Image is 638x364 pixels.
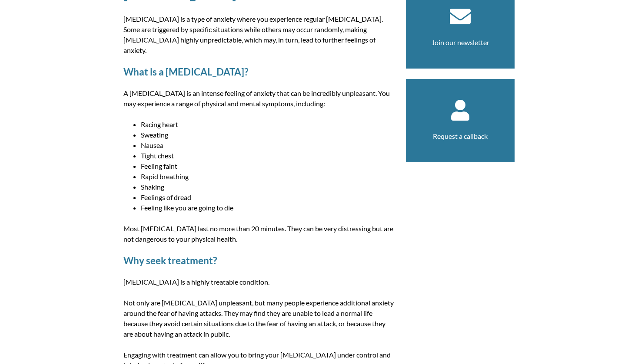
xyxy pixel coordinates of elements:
[141,119,395,130] li: Racing heart
[141,161,395,171] li: Feeling faint
[141,140,395,151] li: Nausea
[141,182,395,192] li: Shaking
[123,223,395,244] p: Most [MEDICAL_DATA] last no more than 20 minutes. They can be very distressing but are not danger...
[141,130,395,140] li: Sweating
[123,66,395,78] h2: What is a [MEDICAL_DATA]?
[123,255,395,266] h2: Why seek treatment?
[123,14,395,56] p: [MEDICAL_DATA] is a type of anxiety where you experience regular [MEDICAL_DATA]. Some are trigger...
[141,192,395,203] li: Feelings of dread
[141,171,395,182] li: Rapid breathing
[123,277,395,287] p: [MEDICAL_DATA] is a highly treatable condition.
[141,151,395,161] li: Tight chest
[141,203,395,213] li: Feeling like you are going to die
[432,38,489,46] a: Join our newsletter
[123,88,395,109] p: A [MEDICAL_DATA] is an intense feeling of anxiety that can be incredibly unpleasant. You may expe...
[433,132,488,140] a: Request a callback
[123,298,395,339] p: Not only are [MEDICAL_DATA] unpleasant, but many people experience additional anxiety around the ...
